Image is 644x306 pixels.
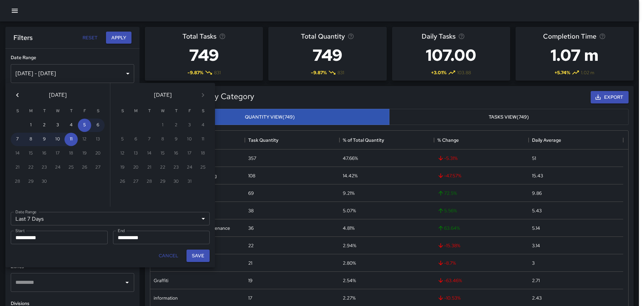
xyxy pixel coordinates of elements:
[15,228,24,233] label: Start
[64,119,78,132] button: 4
[49,90,67,100] span: [DATE]
[38,133,51,146] button: 9
[11,88,24,102] button: Previous month
[11,133,24,146] button: 7
[116,104,128,118] span: Sunday
[183,104,196,118] span: Friday
[91,119,105,132] button: 6
[25,104,37,118] span: Monday
[197,104,209,118] span: Saturday
[51,119,64,132] button: 3
[78,119,91,132] button: 5
[51,133,64,146] button: 10
[92,104,104,118] span: Saturday
[24,133,38,146] button: 8
[38,119,51,132] button: 2
[157,104,169,118] span: Wednesday
[130,104,142,118] span: Monday
[11,104,23,118] span: Sunday
[118,228,125,233] label: End
[65,104,77,118] span: Thursday
[143,104,155,118] span: Tuesday
[64,133,78,146] button: 11
[11,212,210,225] div: Last 7 Days
[156,250,181,262] button: Cancel
[170,104,182,118] span: Thursday
[78,104,91,118] span: Friday
[154,90,172,100] span: [DATE]
[186,250,210,262] button: Save
[52,104,64,118] span: Wednesday
[24,119,38,132] button: 1
[15,209,37,215] label: Date Range
[38,104,50,118] span: Tuesday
